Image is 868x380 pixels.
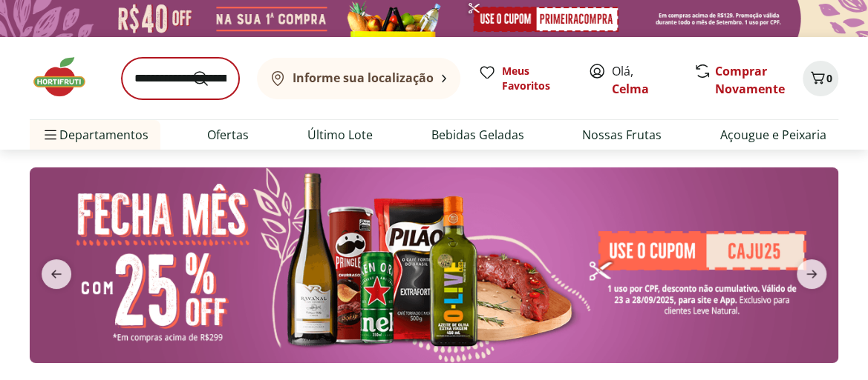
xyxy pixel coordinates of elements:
[293,70,434,86] b: Informe sua localização
[42,117,59,153] button: Menu
[30,55,104,99] img: Hortifruti
[431,126,523,144] a: Bebidas Geladas
[612,81,649,97] a: Celma
[257,58,460,99] button: Informe sua localização
[478,64,570,93] a: Meus Favoritos
[612,62,678,98] span: Olá,
[30,259,83,289] button: previous
[192,70,227,87] button: Submit Search
[307,126,373,144] a: Último Lote
[502,64,570,93] span: Meus Favoritos
[826,71,832,85] span: 0
[30,167,838,363] img: banana
[803,61,838,96] button: Carrinho
[207,126,249,144] a: Ofertas
[122,58,239,99] input: search
[582,126,662,144] a: Nossas Frutas
[720,126,826,144] a: Açougue e Peixaria
[785,259,838,289] button: next
[715,63,785,97] a: Comprar Novamente
[42,117,149,153] span: Departamentos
